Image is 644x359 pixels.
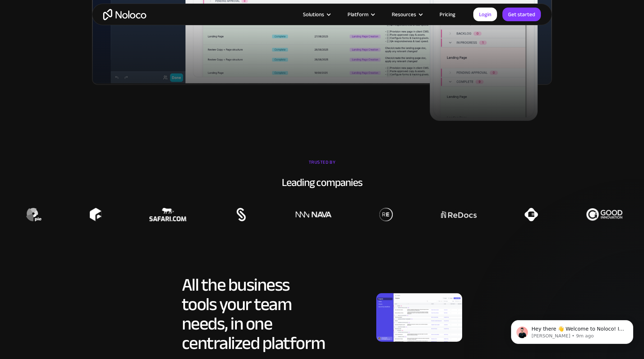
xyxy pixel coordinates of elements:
div: Platform [339,10,383,19]
div: Solutions [294,10,339,19]
a: Login [473,8,497,21]
a: home [103,9,146,20]
h2: All the business tools your team needs, in one centralized platform [182,275,326,353]
div: Solutions [303,10,324,19]
div: Resources [383,10,431,19]
div: Resources [392,10,416,19]
div: Platform [348,10,368,19]
iframe: Intercom notifications message [500,305,644,355]
a: Get started [502,8,541,21]
a: Pricing [431,10,464,19]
